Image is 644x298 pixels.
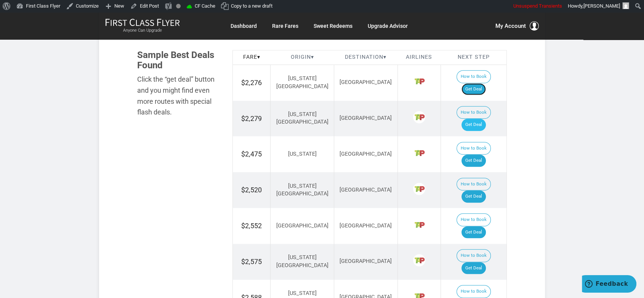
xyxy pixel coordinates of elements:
[231,19,257,33] a: Dashboard
[583,3,620,9] span: [PERSON_NAME]
[241,114,262,122] span: $2,279
[413,147,425,159] span: TAP Portugal
[272,19,298,33] a: Rare Fares
[495,21,526,31] span: My Account
[495,21,539,31] button: My Account
[457,213,491,226] button: How to Book
[457,142,491,155] button: How to Book
[340,79,392,85] span: [GEOGRAPHIC_DATA]
[241,150,262,158] span: $2,475
[397,50,441,65] th: Airlines
[461,83,486,95] a: Get Deal
[257,54,260,60] span: ▾
[276,75,328,90] span: [US_STATE][GEOGRAPHIC_DATA]
[461,190,486,203] a: Get Deal
[461,155,486,167] a: Get Deal
[413,75,425,87] span: TAP Portugal
[241,186,262,194] span: $2,520
[105,28,180,33] small: Anyone Can Upgrade
[271,50,334,65] th: Origin
[413,183,425,195] span: TAP Portugal
[461,262,486,274] a: Get Deal
[314,19,352,33] a: Sweet Redeems
[334,50,397,65] th: Destination
[241,258,262,266] span: $2,575
[457,178,491,191] button: How to Book
[457,106,491,119] button: How to Book
[368,19,408,33] a: Upgrade Advisor
[383,54,386,60] span: ▾
[276,183,328,197] span: [US_STATE][GEOGRAPHIC_DATA]
[340,151,392,157] span: [GEOGRAPHIC_DATA]
[457,70,491,83] button: How to Book
[241,222,262,230] span: $2,552
[137,74,221,118] div: Click the “get deal” button and you might find even more routes with special flash deals.
[276,111,328,126] span: [US_STATE][GEOGRAPHIC_DATA]
[413,254,425,266] span: TAP Portugal
[513,3,562,9] span: Unsuspend Transients
[582,275,636,294] iframe: Opens a widget where you can find more information
[461,119,486,131] a: Get Deal
[340,187,392,193] span: [GEOGRAPHIC_DATA]
[241,79,262,87] span: $2,276
[276,254,328,269] span: [US_STATE][GEOGRAPHIC_DATA]
[441,50,506,65] th: Next Step
[340,115,392,121] span: [GEOGRAPHIC_DATA]
[413,111,425,123] span: TAP Portugal
[105,18,180,34] a: First Class FlyerAnyone Can Upgrade
[233,50,271,65] th: Fare
[461,226,486,238] a: Get Deal
[457,285,491,298] button: How to Book
[340,258,392,264] span: [GEOGRAPHIC_DATA]
[311,54,314,60] span: ▾
[276,222,328,229] span: [GEOGRAPHIC_DATA]
[413,219,425,231] span: TAP Portugal
[457,249,491,262] button: How to Book
[105,18,180,26] img: First Class Flyer
[137,50,221,70] h3: Sample Best Deals Found
[340,222,392,229] span: [GEOGRAPHIC_DATA]
[288,151,316,157] span: [US_STATE]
